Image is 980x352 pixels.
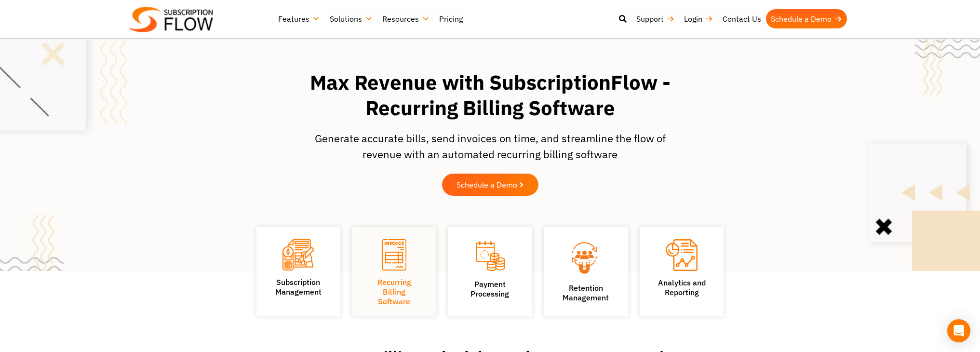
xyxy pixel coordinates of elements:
img: Payment Processing icon [474,239,506,272]
a: Analytics andReporting [658,278,706,297]
a: Retention Management [563,283,609,302]
a: Support [631,9,679,28]
a: Features [273,9,325,28]
a: Schedule a Demo [766,9,847,28]
a: Contact Us [718,9,766,28]
h1: Max Revenue with SubscriptionFlow - Recurring Billing Software [290,70,690,121]
a: Resources [377,9,434,28]
a: Schedule a Demo [442,174,538,196]
a: Solutions [325,9,377,28]
img: Subscription Management icon [282,239,314,271]
img: Subscriptionflow [129,7,213,32]
img: Retention Management icon [558,239,614,276]
p: Generate accurate bills, send invoices on time, and streamline the flow of revenue with an automa... [314,130,666,162]
div: Open Intercom Messenger [947,319,970,342]
a: Recurring Billing Software [377,277,411,306]
img: Recurring Billing Software icon [382,239,406,271]
a: PaymentProcessing [470,279,509,298]
a: Login [679,9,718,28]
a: SubscriptionManagement [275,277,322,297]
span: Schedule a Demo [456,181,517,189]
a: Pricing [434,9,468,28]
img: Analytics and Reporting icon [666,239,698,271]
